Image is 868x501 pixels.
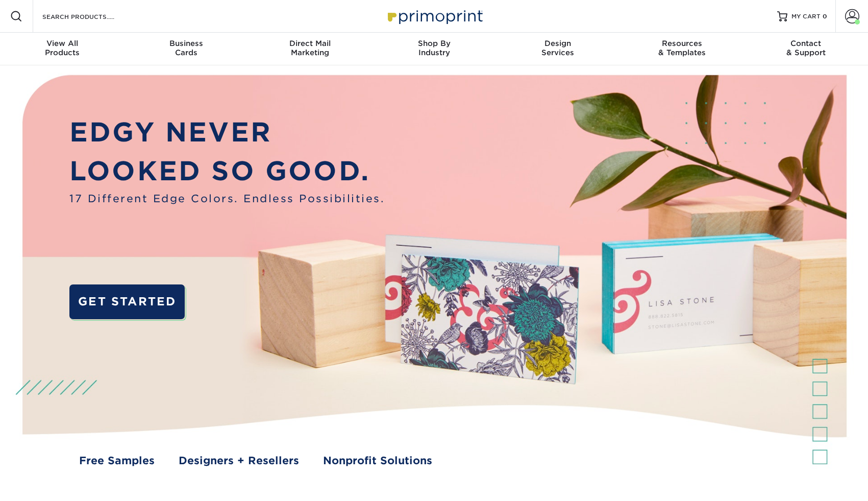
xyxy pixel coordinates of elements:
span: Business [124,39,248,48]
a: Shop ByIndustry [372,33,496,65]
span: MY CART [791,12,821,21]
span: 0 [823,13,827,20]
a: Nonprofit Solutions [323,453,432,469]
a: Contact& Support [744,33,868,65]
a: Designers + Resellers [179,453,299,469]
span: Design [496,39,620,48]
p: LOOKED SO GOOD. [69,152,385,191]
span: Resources [620,39,744,48]
a: Resources& Templates [620,33,744,65]
div: Marketing [248,39,372,57]
div: & Support [744,39,868,57]
div: & Templates [620,39,744,57]
a: BusinessCards [124,33,248,65]
a: View AllProducts [1,33,125,65]
div: Products [1,39,125,57]
span: Contact [744,39,868,48]
a: Direct MailMarketing [248,33,372,65]
a: Free Samples [79,453,155,469]
a: GET STARTED [69,284,185,319]
a: DesignServices [496,33,620,65]
p: EDGY NEVER [69,113,385,152]
div: Industry [372,39,496,57]
span: Shop By [372,39,496,48]
div: Services [496,39,620,57]
span: Direct Mail [248,39,372,48]
span: 17 Different Edge Colors. Endless Possibilities. [69,191,385,207]
div: Cards [124,39,248,57]
span: View All [1,39,125,48]
input: SEARCH PRODUCTS..... [41,10,141,22]
img: Primoprint [383,5,485,27]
